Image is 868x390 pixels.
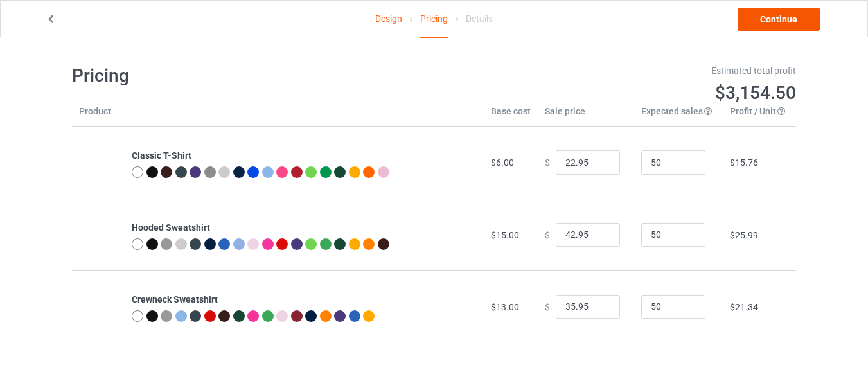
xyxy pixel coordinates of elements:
span: $13.00 [491,302,519,312]
div: Details [466,1,493,37]
a: Design [375,1,402,37]
th: Base cost [484,105,538,127]
th: Product [72,105,125,127]
span: $ [545,301,550,312]
a: Continue [738,8,820,31]
b: Crewneck Sweatshirt [132,294,218,305]
span: $3,154.50 [715,82,796,103]
img: heather_texture.png [204,166,216,178]
span: $ [545,229,550,240]
h1: Pricing [72,64,425,87]
span: $ [545,157,550,168]
th: Expected sales [634,105,723,127]
th: Sale price [538,105,634,127]
span: $25.99 [730,230,758,240]
th: Profit / Unit [723,105,796,127]
div: Estimated total profit [443,64,797,77]
span: $21.34 [730,302,758,312]
span: $15.00 [491,230,519,240]
span: $6.00 [491,157,514,168]
b: Hooded Sweatshirt [132,222,210,233]
div: Pricing [420,1,448,38]
span: $15.76 [730,157,758,168]
b: Classic T-Shirt [132,150,191,161]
